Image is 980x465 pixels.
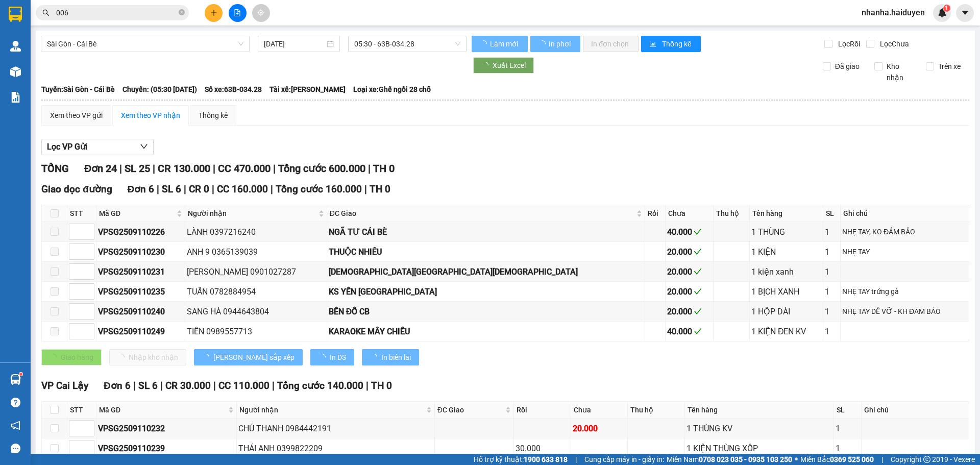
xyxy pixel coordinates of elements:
[122,84,197,95] span: Chuyến: (05:30 [DATE])
[667,305,712,318] div: 20.000
[41,380,88,391] span: VP Cai Lậy
[667,226,712,238] div: 40.000
[98,246,183,258] div: VPSG2509110230
[41,139,154,155] button: Lọc VP Gửi
[187,325,325,338] div: TIÊN 0989557713
[751,305,821,318] div: 1 HỘP DÀI
[825,325,839,338] div: 1
[524,455,568,463] strong: 1900 633 818
[584,454,664,465] span: Cung cấp máy in - giấy in:
[825,285,839,298] div: 1
[825,305,839,318] div: 1
[329,305,643,318] div: BẾN ĐỔ CB
[481,62,493,69] span: loading
[187,226,325,238] div: LÀNH 0397216240
[98,285,183,298] div: VPSG2509110235
[329,265,643,278] div: [DEMOGRAPHIC_DATA][GEOGRAPHIC_DATA][DEMOGRAPHIC_DATA]
[694,228,702,236] span: check
[84,162,117,175] span: Đơn 24
[687,422,832,435] div: 1 THÙNG KV
[667,265,712,278] div: 20.000
[96,438,237,458] td: VPSG2509110239
[19,373,22,376] sup: 1
[330,208,634,219] span: ĐC Giao
[923,456,930,463] span: copyright
[239,404,424,415] span: Người nhận
[217,183,268,195] span: CC 160.000
[257,9,264,16] span: aim
[157,183,159,195] span: |
[96,262,185,282] td: VPSG2509110231
[329,226,643,238] div: NGÃ TƯ CÁI BÈ
[961,8,970,17] span: caret-down
[329,246,643,258] div: THUỘC NHIÊU
[121,110,180,121] div: Xem theo VP nhận
[842,286,967,297] div: NHẸ TAY trứng gà
[99,404,226,415] span: Mã GD
[273,162,276,175] span: |
[516,442,569,455] div: 30.000
[160,380,163,391] span: |
[11,421,20,430] span: notification
[96,282,185,302] td: VPSG2509110235
[187,246,325,258] div: ANH 9 0365139039
[41,183,112,195] span: Giao dọc đường
[98,305,183,318] div: VPSG2509110240
[530,36,580,52] button: In phơi
[165,380,211,391] span: CR 30.000
[366,380,369,391] span: |
[138,380,158,391] span: SL 6
[41,85,115,93] b: Tuyến: Sài Gòn - Cái Bè
[694,287,702,296] span: check
[109,349,186,365] button: Nhập kho nhận
[881,454,883,465] span: |
[187,285,325,298] div: TUẤN 0782884954
[583,36,639,52] button: In đơn chọn
[649,40,658,48] span: bar-chart
[370,354,381,361] span: loading
[213,162,215,175] span: |
[202,354,213,361] span: loading
[41,162,69,175] span: TỔNG
[825,246,839,258] div: 1
[318,354,330,361] span: loading
[795,457,798,461] span: ⚪️
[685,402,835,419] th: Tên hàng
[694,307,702,315] span: check
[194,349,303,365] button: [PERSON_NAME] sắp xếp
[853,6,933,19] span: nhanha.haiduyen
[645,205,666,222] th: Rồi
[371,380,392,391] span: TH 0
[694,327,702,335] span: check
[549,38,572,50] span: In phơi
[47,36,243,52] span: Sài Gòn - Cái Bè
[310,349,354,365] button: In DS
[264,38,325,50] input: 11/09/2025
[98,265,183,278] div: VPSG2509110231
[842,246,967,257] div: NHẸ TAY
[272,380,275,391] span: |
[667,325,712,338] div: 40.000
[938,8,947,17] img: icon-new-feature
[575,454,577,465] span: |
[538,40,547,47] span: loading
[11,398,20,407] span: question-circle
[229,4,247,22] button: file-add
[373,162,395,175] span: TH 0
[381,352,411,363] span: In biên lai
[687,442,832,455] div: 1 KIỆN THÙNG XỐP
[271,183,273,195] span: |
[67,205,96,222] th: STT
[490,38,520,50] span: Làm mới
[353,84,431,95] span: Loại xe: Ghế ngồi 28 chỗ
[189,183,209,195] span: CR 0
[119,162,122,175] span: |
[830,455,874,463] strong: 0369 525 060
[666,205,714,222] th: Chưa
[834,38,862,50] span: Lọc Rồi
[573,422,626,435] div: 20.000
[370,183,390,195] span: TH 0
[694,248,702,256] span: check
[98,325,183,338] div: VPSG2509110249
[473,57,534,74] button: Xuất Excel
